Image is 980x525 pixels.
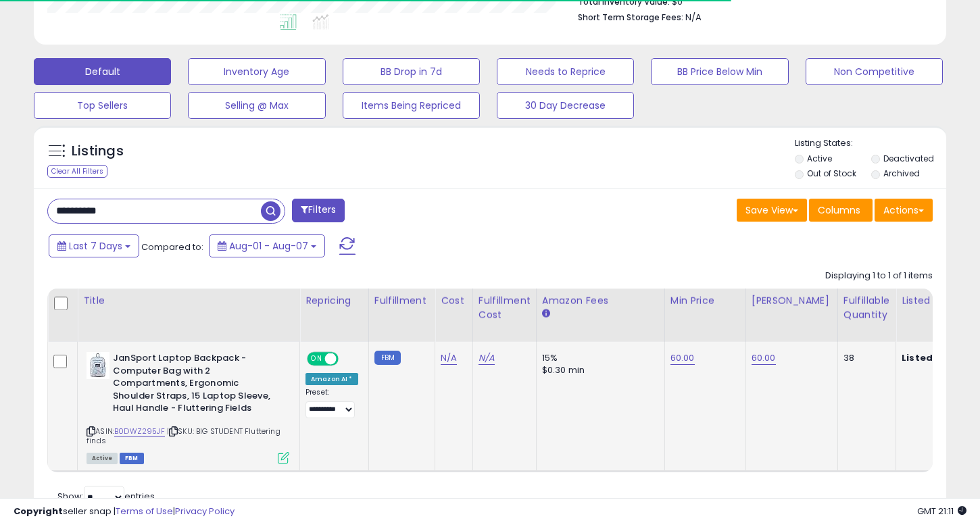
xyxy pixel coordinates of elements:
[83,294,294,308] div: Title
[229,239,308,253] span: Aug-01 - Aug-07
[34,92,171,119] button: Top Sellers
[542,352,654,364] div: 15%
[752,294,832,308] div: [PERSON_NAME]
[116,505,173,518] a: Terms of Use
[752,351,776,365] a: 60.00
[305,388,358,418] div: Preset:
[141,241,203,253] span: Compared to:
[188,92,325,119] button: Selling @ Max
[795,137,946,150] p: Listing States:
[87,352,289,462] div: ASIN:
[113,352,277,418] b: JanSport Laptop Backpack - Computer Bag with 2 Compartments, Ergonomic Shoulder Straps, 15 Laptop...
[670,351,695,365] a: 60.00
[883,153,934,164] label: Deactivated
[305,373,358,385] div: Amazon AI *
[120,453,144,464] span: FBM
[685,11,702,24] span: N/A
[441,294,467,308] div: Cost
[343,92,480,119] button: Items Being Repriced
[542,294,659,308] div: Amazon Fees
[479,294,531,322] div: Fulfillment Cost
[14,505,63,518] strong: Copyright
[542,364,654,376] div: $0.30 min
[806,58,943,85] button: Non Competitive
[497,92,634,119] button: 30 Day Decrease
[875,199,933,222] button: Actions
[883,168,920,179] label: Archived
[917,505,966,518] span: 2025-08-15 21:11 GMT
[497,58,634,85] button: Needs to Reprice
[72,142,124,161] h5: Listings
[479,351,495,365] a: N/A
[209,234,325,257] button: Aug-01 - Aug-07
[902,351,963,364] b: Listed Price:
[114,426,165,437] a: B0DWZ295JF
[87,352,109,379] img: 41z+kseDSjL._SL40_.jpg
[175,505,235,518] a: Privacy Policy
[737,199,807,222] button: Save View
[292,199,345,222] button: Filters
[825,270,933,282] div: Displaying 1 to 1 of 1 items
[374,351,401,365] small: FBM
[441,351,457,365] a: N/A
[87,426,280,446] span: | SKU: BIG STUDENT Fluttering finds
[374,294,429,308] div: Fulfillment
[34,58,171,85] button: Default
[47,165,107,178] div: Clear All Filters
[843,294,890,322] div: Fulfillable Quantity
[818,203,860,217] span: Columns
[305,294,363,308] div: Repricing
[14,505,235,518] div: seller snap | |
[69,239,122,253] span: Last 7 Days
[49,234,139,257] button: Last 7 Days
[809,199,873,222] button: Columns
[542,308,550,320] small: Amazon Fees.
[807,153,832,164] label: Active
[337,353,358,365] span: OFF
[843,352,885,364] div: 38
[308,353,325,365] span: ON
[188,58,325,85] button: Inventory Age
[807,168,856,179] label: Out of Stock
[343,58,480,85] button: BB Drop in 7d
[57,490,155,503] span: Show: entries
[670,294,740,308] div: Min Price
[87,453,118,464] span: All listings currently available for purchase on Amazon
[651,58,788,85] button: BB Price Below Min
[578,11,683,23] b: Short Term Storage Fees:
